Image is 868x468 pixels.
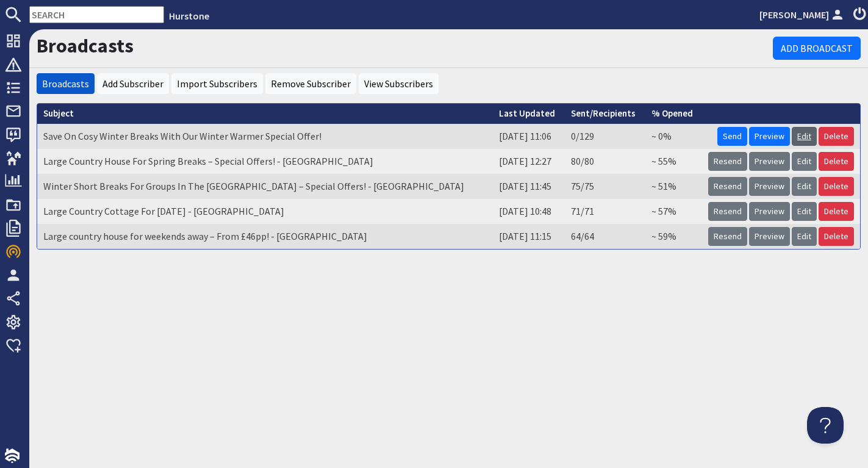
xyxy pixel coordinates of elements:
[493,174,565,199] td: [DATE] 11:45
[37,199,493,224] td: Large Country Cottage For [DATE] - [GEOGRAPHIC_DATA]
[749,127,790,146] a: Preview
[493,104,565,124] th: Last Updated
[819,127,854,146] a: Delete
[37,149,493,174] td: Large Country House For Spring Breaks – Special Offers! - [GEOGRAPHIC_DATA]
[37,224,493,249] td: Large country house for weekends away – From £46pp! - [GEOGRAPHIC_DATA]
[708,227,747,246] a: Resend
[749,152,790,171] a: Preview
[807,407,844,444] iframe: Toggle Customer Support
[571,130,594,142] a: 0/129
[571,230,594,242] a: 64/64
[37,124,493,149] td: Save On Cosy Winter Breaks With Our Winter Warmer Special Offer!
[645,224,702,249] td: ~ 59%
[493,149,565,174] td: [DATE] 12:27
[749,177,790,196] a: Preview
[571,205,594,217] a: 71/71
[717,127,747,146] a: Send
[819,202,854,221] a: Delete
[37,174,493,199] td: Winter Short Breaks For Groups In The [GEOGRAPHIC_DATA] – Special Offers! - [GEOGRAPHIC_DATA]
[645,199,702,224] td: ~ 57%
[792,152,817,171] a: Edit
[749,202,790,221] a: Preview
[773,37,861,60] a: Add Broadcast
[493,124,565,149] td: [DATE] 11:06
[792,202,817,221] a: Edit
[493,199,565,224] td: [DATE] 10:48
[708,177,747,196] a: Resend
[708,152,747,171] a: Resend
[759,7,846,22] a: [PERSON_NAME]
[571,180,594,192] a: 75/75
[493,224,565,249] td: [DATE] 11:15
[645,174,702,199] td: ~ 51%
[364,77,433,90] a: View Subscribers
[645,104,702,124] th: % Opened
[792,177,817,196] a: Edit
[42,77,89,90] a: Broadcasts
[565,104,646,124] th: Sent/Recipients
[819,227,854,246] a: Delete
[177,77,257,90] a: Import Subscribers
[571,155,594,167] a: 80/80
[29,6,164,23] input: SEARCH
[102,77,163,90] a: Add Subscriber
[169,10,209,22] a: Hurstone
[645,149,702,174] td: ~ 55%
[749,227,790,246] a: Preview
[819,177,854,196] a: Delete
[708,202,747,221] a: Resend
[37,104,493,124] th: Subject
[792,227,817,246] a: Edit
[645,124,702,149] td: ~ 0%
[5,448,20,463] img: staytech_i_w-64f4e8e9ee0a9c174fd5317b4b171b261742d2d393467e5bdba4413f4f884c10.svg
[37,34,134,58] a: Broadcasts
[819,152,854,171] a: Delete
[271,77,351,90] a: Remove Subscriber
[792,127,817,146] a: Edit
